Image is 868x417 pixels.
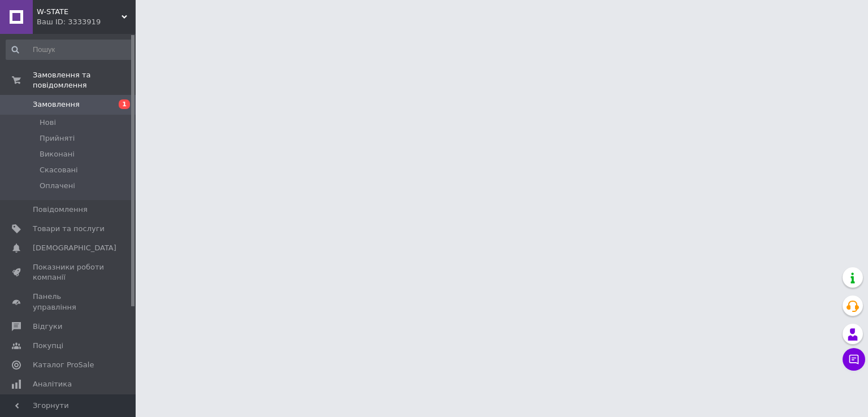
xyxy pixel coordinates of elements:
span: Товари та послуги [33,224,105,234]
span: Повідомлення [33,205,88,215]
span: W-STATE [37,7,121,17]
span: Прийняті [40,133,75,144]
span: Покупці [33,341,63,351]
span: [DEMOGRAPHIC_DATA] [33,243,116,253]
input: Пошук [6,40,133,60]
span: Аналітика [33,379,72,389]
span: Відгуки [33,322,62,332]
div: Ваш ID: 3333919 [37,17,136,27]
span: Виконані [40,149,75,159]
span: Скасовані [40,165,78,175]
span: Каталог ProSale [33,360,94,370]
span: Оплачені [40,181,75,191]
span: Показники роботи компанії [33,262,105,283]
button: Чат з покупцем [843,348,865,371]
span: Замовлення [33,99,80,110]
span: Нові [40,118,56,128]
span: Панель управління [33,292,105,312]
span: 1 [119,99,130,109]
span: Замовлення та повідомлення [33,70,136,90]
